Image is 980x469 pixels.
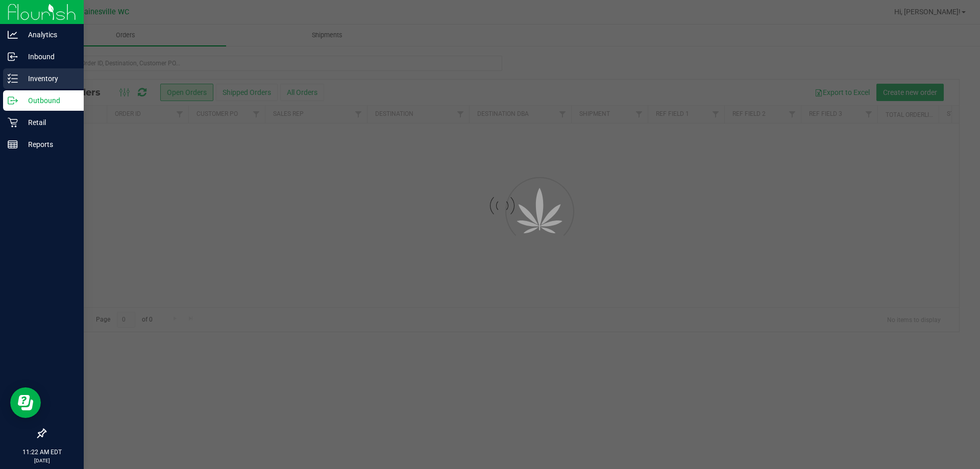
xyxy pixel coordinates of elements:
[18,29,79,41] p: Analytics
[8,95,18,106] inline-svg: Outbound
[8,30,18,40] inline-svg: Analytics
[18,51,79,63] p: Inbound
[18,72,79,85] p: Inventory
[5,457,79,464] p: [DATE]
[8,73,18,84] inline-svg: Inventory
[18,138,79,151] p: Reports
[8,52,18,62] inline-svg: Inbound
[8,139,18,150] inline-svg: Reports
[18,116,79,129] p: Retail
[8,117,18,128] inline-svg: Retail
[5,448,79,457] p: 11:22 AM EDT
[10,387,41,418] iframe: Resource center
[18,94,79,107] p: Outbound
